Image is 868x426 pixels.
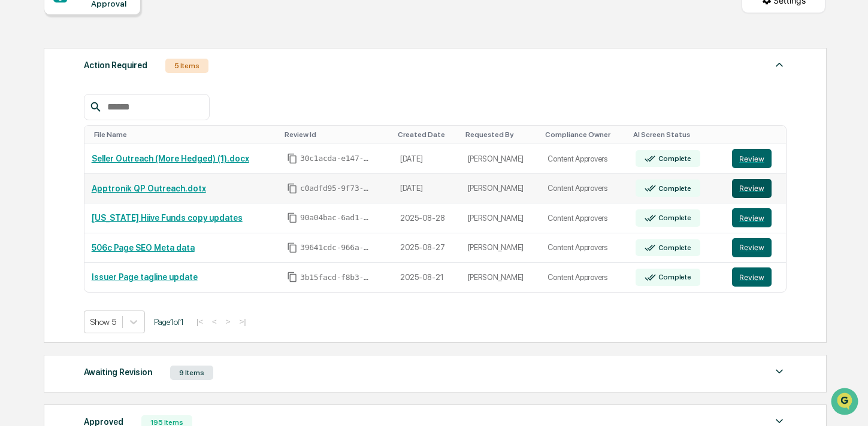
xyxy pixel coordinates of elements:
td: [DATE] [393,174,461,203]
iframe: Open customer support [830,387,862,419]
a: [US_STATE] Hiive Funds copy updates [92,213,243,223]
td: 2025-08-27 [393,233,461,263]
a: Review [732,179,779,198]
div: Toggle SortBy [545,130,624,139]
td: Content Approvers [540,233,628,263]
div: 🗄️ [87,152,96,162]
td: [DATE] [393,144,461,174]
a: Apptronik QP Outreach.dotx [92,184,206,193]
td: [PERSON_NAME] [461,174,541,203]
span: Copy Id [287,183,298,194]
div: Awaiting Revision [84,364,152,380]
div: Toggle SortBy [734,130,781,139]
div: Toggle SortBy [94,130,275,139]
button: Review [732,238,772,257]
td: 2025-08-28 [393,203,461,233]
a: Review [732,149,779,168]
a: 🗄️Attestations [82,146,153,168]
span: c0adfd95-9f73-4aa8-a448-163fa0a3f3c7 [300,184,372,193]
a: Review [732,267,779,287]
a: 🖐️Preclearance [7,146,82,168]
button: Review [732,179,772,198]
td: 2025-08-21 [393,263,461,292]
span: Pylon [119,203,145,212]
td: Content Approvers [540,263,628,292]
span: Copy Id [287,212,298,223]
button: Start new chat [204,95,218,109]
div: 🖐️ [12,152,22,162]
a: 506c Page SEO Meta data [92,243,195,252]
td: Content Approvers [540,144,628,174]
div: Action Required [84,57,147,73]
span: 90a04bac-6ad1-4eb2-9be2-413ef8e4cea6 [300,213,372,223]
span: Copy Id [287,272,298,282]
td: Content Approvers [540,174,628,203]
td: [PERSON_NAME] [461,144,541,174]
button: < [208,317,220,327]
div: Complete [656,273,691,281]
span: 39641cdc-966a-4e65-879f-2a6a777944d8 [300,243,372,252]
span: Copy Id [287,153,298,164]
span: Attestations [99,151,149,163]
span: Preclearance [24,151,77,163]
div: Toggle SortBy [398,130,456,139]
p: How can we help? [12,25,218,44]
div: Complete [656,154,691,163]
a: Powered byPylon [84,202,145,212]
td: [PERSON_NAME] [461,263,541,292]
td: Content Approvers [540,203,628,233]
span: Page 1 of 1 [154,317,184,327]
button: Review [732,208,772,227]
span: 3b15facd-f8b3-477c-80ee-d7a648742bf4 [300,273,372,282]
div: Toggle SortBy [465,130,536,139]
span: 30c1acda-e147-43ff-aa23-f3c7b4154677 [300,154,372,163]
button: Review [732,149,772,168]
div: Start new chat [41,92,196,104]
div: Complete [656,244,691,252]
button: |< [193,317,207,327]
img: 1746055101610-c473b297-6a78-478c-a979-82029cc54cd1 [12,92,34,113]
button: >| [236,317,250,327]
img: caret [772,57,787,72]
td: [PERSON_NAME] [461,203,541,233]
button: Review [732,267,772,287]
div: Complete [656,184,691,193]
div: Complete [656,214,691,222]
a: Review [732,238,779,257]
a: Seller Outreach (More Hedged) (1).docx [92,154,249,163]
div: 5 Items [165,59,208,73]
a: Issuer Page tagline update [92,272,198,282]
div: 9 Items [170,366,213,380]
a: 🔎Data Lookup [7,169,80,190]
span: Copy Id [287,242,298,253]
img: caret [772,364,787,379]
button: > [222,317,234,327]
div: Toggle SortBy [285,130,388,139]
div: 🔎 [12,175,22,184]
span: Data Lookup [24,174,75,185]
div: We're available if you need us! [41,104,152,113]
td: [PERSON_NAME] [461,233,541,263]
a: Review [732,208,779,227]
div: Toggle SortBy [633,130,720,139]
